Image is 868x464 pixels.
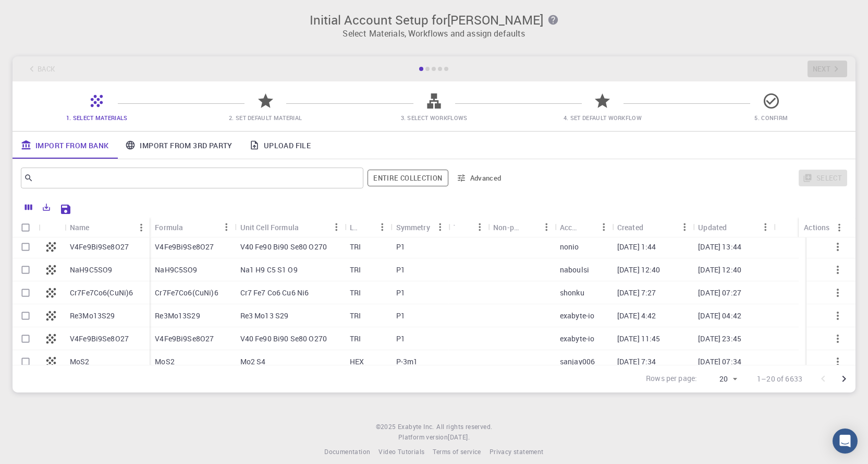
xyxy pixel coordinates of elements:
p: naboulsi [560,265,589,275]
button: Columns [20,199,38,216]
p: Cr7 Fe7 Co6 Cu6 Ni6 [240,288,309,298]
p: V40 Fe90 Bi90 Se80 O270 [240,242,327,252]
button: Menu [471,219,488,235]
button: Export [38,199,55,216]
div: Tags [448,217,488,237]
p: P1 [396,334,405,344]
button: Sort [455,219,471,235]
span: Exabyte Inc. [398,422,434,431]
p: 1–20 of 6633 [757,374,802,384]
button: Menu [757,219,774,235]
span: All rights reserved. [436,422,492,432]
div: Icon [39,217,65,237]
div: Formula [155,217,183,237]
div: Unit Cell Formula [240,217,299,237]
div: Actions [804,217,829,237]
p: V4Fe9Bi9Se8O27 [155,334,214,344]
button: Sort [183,219,200,235]
p: V4Fe9Bi9Se8O27 [155,242,214,252]
span: 3. Select Workflows [401,114,468,122]
div: Updated [693,217,774,237]
div: Open Intercom Messenger [833,429,858,454]
div: Created [617,217,643,237]
span: 1. Select Materials [66,114,128,122]
a: Terms of service [433,447,481,457]
p: Cr7Fe7Co6(CuNi)6 [70,288,133,298]
p: HEX [350,356,364,367]
button: Go to next page [834,368,854,389]
div: Actions [799,217,848,237]
div: Name [70,217,90,237]
p: [DATE] 12:40 [617,265,661,275]
button: Menu [595,219,612,235]
p: exabyte-io [560,311,595,321]
p: Re3Mo13S29 [70,311,115,321]
p: [DATE] 04:42 [698,311,741,321]
p: [DATE] 23:45 [698,334,741,344]
p: Na1 H9 C5 S1 O9 [240,265,298,275]
button: Menu [831,219,848,236]
div: Account [560,217,579,237]
a: Video Tutorials [378,447,424,457]
p: TRI [350,242,361,252]
p: [DATE] 7:27 [617,288,656,298]
button: Menu [374,219,391,235]
button: Sort [727,219,743,235]
p: NaH9C5SO9 [155,265,197,275]
p: [DATE] 13:44 [698,242,741,252]
p: sanjay006 [560,356,595,367]
p: [DATE] 7:34 [617,356,656,367]
p: TRI [350,311,361,321]
a: Documentation [324,447,370,457]
button: Sort [90,219,106,236]
p: [DATE] 4:42 [617,311,656,321]
button: Menu [676,219,693,235]
button: Sort [643,219,660,235]
button: Advanced [453,170,507,186]
div: Lattice [345,217,391,237]
span: Documentation [324,447,370,456]
p: [DATE] 07:34 [698,356,741,367]
p: Select Materials, Workflows and assign defaults [19,27,849,40]
p: P1 [396,311,405,321]
h3: Initial Account Setup for [PERSON_NAME] [19,13,849,27]
a: Privacy statement [490,447,544,457]
p: Re3Mo13S29 [155,311,200,321]
button: Menu [538,219,555,235]
button: Menu [432,219,448,235]
p: TRI [350,288,361,298]
button: Menu [218,219,235,235]
div: Symmetry [391,217,449,237]
p: TRI [350,334,361,344]
p: MoS2 [155,356,175,367]
div: Non-periodic [493,217,521,237]
button: Sort [358,219,374,235]
p: exabyte-io [560,334,595,344]
div: Non-periodic [488,217,555,237]
p: V4Fe9Bi9Se8O27 [70,242,129,252]
p: P1 [396,242,405,252]
span: Privacy statement [490,447,544,456]
p: TRI [350,265,361,275]
a: Import From 3rd Party [117,132,240,159]
span: 5. Confirm [754,114,788,122]
p: P-3m1 [396,356,418,367]
p: NaH9C5SO9 [70,265,112,275]
div: Account [555,217,612,237]
a: Import From Bank [13,132,117,159]
p: nonio [560,242,579,252]
a: Upload File [241,132,319,159]
div: Unit Cell Formula [235,217,345,237]
span: 2. Set Default Material [229,114,302,122]
p: P1 [396,265,405,275]
span: Terms of service [433,447,481,456]
p: Rows per page: [646,373,697,385]
div: Created [612,217,693,237]
p: Cr7Fe7Co6(CuNi)6 [155,288,218,298]
button: Entire collection [368,170,448,186]
p: [DATE] 07:27 [698,288,741,298]
p: shonku [560,288,584,298]
span: Filter throughout whole library including sets (folders) [368,170,448,186]
p: [DATE] 1:44 [617,242,656,252]
p: Mo2 S4 [240,356,266,367]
